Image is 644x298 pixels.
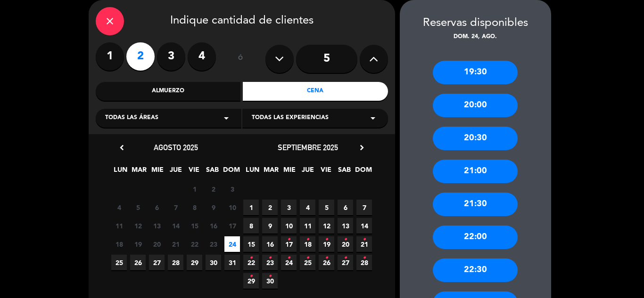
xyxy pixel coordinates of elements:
[300,200,315,215] span: 4
[224,255,240,270] span: 31
[187,200,202,215] span: 8
[287,232,290,247] i: •
[278,143,338,152] span: septiembre 2025
[187,255,202,270] span: 29
[318,164,334,180] span: VIE
[433,160,518,183] div: 21:00
[433,226,518,249] div: 22:00
[249,250,253,266] i: •
[363,232,366,247] i: •
[130,255,146,270] span: 26
[306,250,309,266] i: •
[262,218,278,234] span: 9
[433,193,518,216] div: 21:30
[113,164,128,180] span: LUN
[243,236,259,252] span: 15
[338,236,353,252] span: 20
[168,255,183,270] span: 28
[149,255,165,270] span: 27
[287,250,290,266] i: •
[319,200,334,215] span: 5
[338,200,353,215] span: 6
[262,200,278,215] span: 2
[224,181,240,197] span: 3
[96,42,124,71] label: 1
[300,218,315,234] span: 11
[281,255,297,270] span: 24
[154,143,198,152] span: agosto 2025
[433,127,518,150] div: 20:30
[130,200,146,215] span: 5
[206,200,221,215] span: 9
[433,94,518,117] div: 20:00
[130,236,146,252] span: 19
[433,61,518,84] div: 19:30
[224,200,240,215] span: 10
[96,7,388,35] div: Indique cantidad de clientes
[111,255,127,270] span: 25
[223,164,239,180] span: DOM
[243,273,259,289] span: 29
[268,250,272,266] i: •
[263,164,279,180] span: MAR
[187,218,202,234] span: 15
[252,113,329,123] span: Todas las experiencias
[149,164,165,180] span: MIE
[126,42,155,71] label: 2
[249,269,253,284] i: •
[105,113,158,123] span: Todas las áreas
[344,250,347,266] i: •
[206,218,221,234] span: 16
[337,164,352,180] span: SAB
[224,218,240,234] span: 17
[338,255,353,270] span: 27
[96,82,241,101] div: Almuerzo
[319,218,334,234] span: 12
[111,218,127,234] span: 11
[168,200,183,215] span: 7
[300,164,315,180] span: JUE
[243,200,259,215] span: 1
[262,236,278,252] span: 16
[344,232,347,247] i: •
[363,250,366,266] i: •
[221,113,232,124] i: arrow_drop_down
[168,218,183,234] span: 14
[300,255,315,270] span: 25
[281,236,297,252] span: 17
[168,164,183,180] span: JUE
[188,42,216,71] label: 4
[357,143,367,153] i: chevron_right
[243,82,388,101] div: Cena
[262,273,278,289] span: 30
[187,236,202,252] span: 22
[168,236,183,252] span: 21
[356,218,372,234] span: 14
[186,164,202,180] span: VIE
[206,236,221,252] span: 23
[117,143,127,153] i: chevron_left
[356,200,372,215] span: 7
[243,218,259,234] span: 8
[300,236,315,252] span: 18
[367,113,379,124] i: arrow_drop_down
[111,200,127,215] span: 4
[262,255,278,270] span: 23
[281,164,297,180] span: MIE
[225,42,256,75] div: ó
[149,236,165,252] span: 20
[243,255,259,270] span: 22
[245,164,260,180] span: LUN
[306,232,309,247] i: •
[131,164,147,180] span: MAR
[205,164,220,180] span: SAB
[224,236,240,252] span: 24
[338,218,353,234] span: 13
[206,181,221,197] span: 2
[356,236,372,252] span: 21
[325,232,328,247] i: •
[281,200,297,215] span: 3
[356,255,372,270] span: 28
[104,16,116,27] i: close
[319,236,334,252] span: 19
